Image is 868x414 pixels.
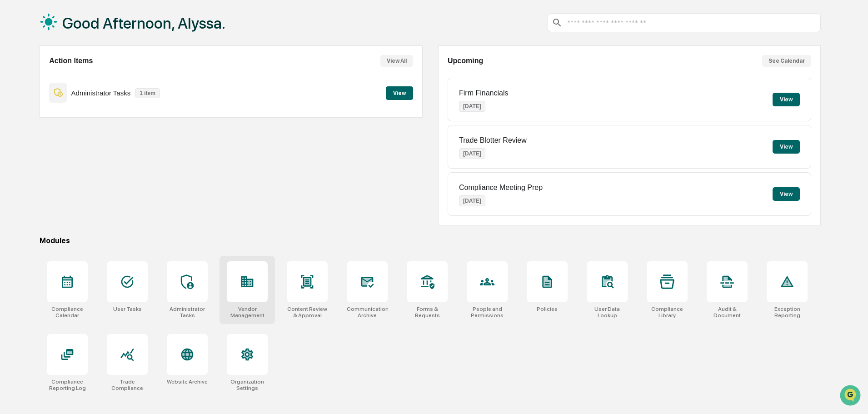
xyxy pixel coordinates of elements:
a: 🖐️Preclearance [5,111,62,127]
div: Compliance Calendar [47,306,88,319]
a: Powered byPylon [64,154,110,161]
button: View All [380,55,413,67]
div: User Tasks [113,306,142,312]
div: Forms & Requests [407,306,448,319]
button: View [386,86,413,100]
h2: Upcoming [448,57,483,65]
img: 1746055101610-c473b297-6a78-478c-a979-82029cc54cd1 [9,70,25,86]
span: Pylon [90,154,110,161]
span: Attestations [75,115,113,124]
div: Organization Settings [227,379,268,391]
div: People and Permissions [467,306,508,319]
button: View [773,140,800,154]
h1: Good Afternoon, Alyssa. [62,14,225,32]
p: [DATE] [459,101,485,112]
p: Administrator Tasks [71,89,131,97]
div: Audit & Document Logs [707,306,748,319]
p: 1 item [135,88,160,98]
p: How can we help? [9,19,165,34]
div: Start new chat [31,70,149,79]
div: Website Archive [167,379,208,385]
div: 🔎 [9,133,16,140]
div: Vendor Management [227,306,268,319]
div: Compliance Reporting Log [47,379,88,391]
div: Compliance Library [647,306,688,319]
a: View [386,88,413,97]
h2: Action Items [49,57,93,65]
div: Administrator Tasks [167,306,208,319]
button: View [773,187,800,201]
div: 🖐️ [9,115,16,123]
a: 🔎Data Lookup [5,128,61,145]
div: Communications Archive [347,306,388,319]
p: [DATE] [459,148,485,159]
span: Data Lookup [18,132,57,141]
div: User Data Lookup [587,306,628,319]
div: 🗄️ [66,115,73,123]
div: Content Review & Approval [287,306,328,319]
div: We're available if you need us! [31,79,115,86]
div: Policies [537,306,558,312]
p: [DATE] [459,195,485,206]
a: 🗄️Attestations [62,111,116,127]
p: Firm Financials [459,89,508,97]
div: Trade Compliance [107,379,148,391]
div: Exception Reporting [767,306,808,319]
button: View [773,93,800,106]
span: Preclearance [18,115,59,124]
div: Modules [40,236,821,245]
p: Compliance Meeting Prep [459,184,543,192]
iframe: Open customer support [839,384,863,409]
button: See Calendar [762,55,811,67]
p: Trade Blotter Review [459,136,527,145]
button: Start new chat [155,72,165,83]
